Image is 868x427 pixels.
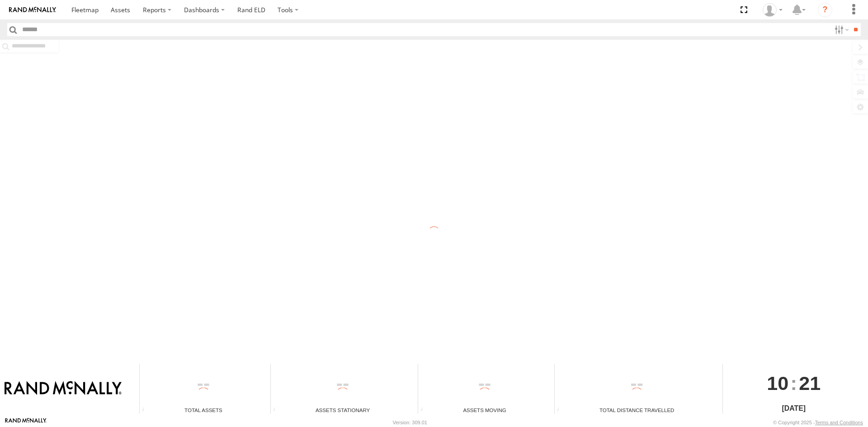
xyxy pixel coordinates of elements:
[271,406,415,414] div: Assets Stationary
[818,3,832,17] i: ?
[555,407,568,414] div: Total distance travelled by all assets within specified date range and applied filters
[271,407,284,414] div: Total number of assets current stationary.
[815,420,863,425] a: Terms and Conditions
[9,7,56,13] img: rand-logo.svg
[799,364,821,403] span: 21
[5,418,47,427] a: Visit our Website
[831,23,850,36] label: Search Filter Options
[723,364,865,403] div: :
[723,403,865,414] div: [DATE]
[393,420,427,425] div: Version: 309.01
[418,406,551,414] div: Assets Moving
[759,3,786,17] div: Todd Smith
[555,406,719,414] div: Total Distance Travelled
[140,406,267,414] div: Total Assets
[5,381,122,396] img: Rand McNally
[767,364,788,403] span: 10
[773,420,863,425] div: © Copyright 2025 -
[140,407,153,414] div: Total number of Enabled Assets
[418,407,432,414] div: Total number of assets current in transit.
